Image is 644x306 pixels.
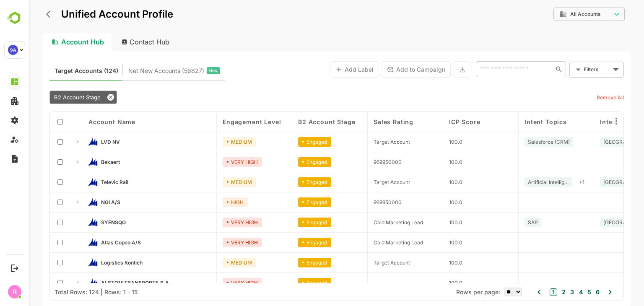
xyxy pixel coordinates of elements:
div: All Accounts [530,10,582,18]
div: MEDIUM [193,258,227,267]
div: Engaged [269,157,302,167]
div: VERY HIGH [193,278,233,288]
span: New [180,65,188,76]
span: Rows per page: [427,288,471,296]
div: Engaged [269,258,302,267]
div: Engaged [269,177,302,187]
span: ALSTOM TRANSPORTE,S.A. [72,280,141,286]
span: Target Account [344,179,381,185]
span: Known accounts you’ve identified to target - imported from CRM, Offline upload, or promoted from ... [25,65,89,76]
div: R [8,285,21,298]
span: Germany [574,179,626,185]
button: 4 [548,288,553,297]
div: Engaged [269,278,302,288]
span: Net New Accounts ( 56827 ) [99,65,175,76]
button: Logout [9,262,20,274]
div: VERY HIGH [193,218,233,227]
div: MEDIUM [193,137,227,147]
div: Engaged [269,197,302,207]
div: All Accounts [524,6,595,23]
span: 100.0 [420,179,433,185]
span: 100.0 [420,259,433,266]
span: 100.0 [420,280,433,286]
button: 5 [556,288,562,297]
span: SAP [499,219,509,226]
u: Remove All [567,94,595,101]
span: B2 Account Stage [269,118,326,125]
span: Bekaert [72,159,91,165]
span: 100.0 [420,199,433,205]
button: Add Label [301,61,350,78]
img: BambooboxLogoMark.f1c84d78b4c51b1a7b5f700c9845e183.svg [4,10,26,26]
div: Engaged [269,137,302,147]
span: Sales Rating [344,118,384,125]
div: Filters [553,60,595,78]
div: Engaged [269,218,302,227]
span: Cold Marketing Lead [344,219,394,226]
div: VERY HIGH [193,238,233,247]
button: Add to Campaign [352,61,421,78]
span: Salesforce (CRM) [499,139,540,145]
button: Export the selected data as CSV [424,61,442,78]
div: Filters [554,65,581,74]
p: Unified Account Profile [32,9,144,19]
span: Engagement Level [193,118,252,125]
span: ICP Score [420,118,451,125]
span: 100.0 [420,219,433,226]
span: Account Name [59,118,106,125]
div: Contact Hub [86,33,148,51]
div: HIGH [193,197,218,207]
span: 100.0 [420,239,433,246]
span: 969950000 [344,199,372,205]
button: 3 [539,288,545,297]
button: back [15,8,27,21]
div: Newly surfaced ICP-fit accounts from Intent, Website, LinkedIn, and other engagement signals. [99,65,191,76]
button: 2 [530,288,536,297]
div: 9A [8,45,18,55]
div: Total Rows: 124 | Rows: 1 - 15 [25,288,108,296]
span: Atlas Copco A/S [72,239,112,246]
span: Target Account [344,259,381,266]
button: 1 [520,288,528,296]
span: 100.0 [420,139,433,145]
span: 100.0 [420,159,433,165]
div: VERY HIGH [193,157,233,167]
span: SYENSQO [72,219,96,226]
div: + 1 [546,177,558,187]
span: 969950000 [344,159,372,165]
div: B2 Account Stage [20,91,88,104]
span: All Accounts [541,11,571,17]
span: B2 Account Stage [25,94,71,101]
span: Intent Topics [495,118,538,125]
span: Belgium [574,139,626,145]
span: France [574,219,615,226]
button: 6 [564,288,570,297]
div: Engaged [269,238,302,247]
span: Televic Rail [72,179,99,185]
span: Target Account [344,139,381,145]
div: MEDIUM [193,177,227,187]
span: Cold Marketing Lead [344,239,394,246]
div: Account Hub [13,33,82,51]
span: Logistics Kontich [72,259,113,266]
span: LVD NV [72,139,91,145]
span: NGI A/S [72,199,91,205]
span: Artificial Intelligence [499,179,540,185]
span: Intent Country [571,118,618,125]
